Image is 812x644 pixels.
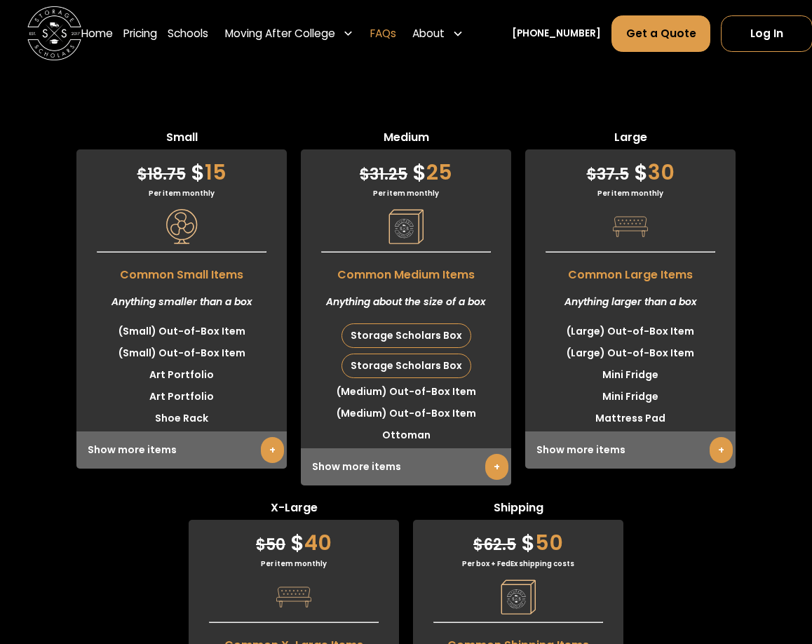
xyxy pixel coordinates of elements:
[388,209,424,244] img: Pricing Category Icon
[301,149,511,188] div: 25
[76,188,287,199] div: Per item monthly
[413,520,623,558] div: 50
[611,15,710,52] a: Get a Quote
[189,558,399,569] div: Per item monthly
[123,15,157,53] a: Pricing
[261,437,284,463] a: +
[219,15,359,53] div: Moving After College
[525,364,736,386] li: Mini Fridge
[137,163,147,185] span: $
[473,534,483,556] span: $
[521,528,535,558] span: $
[525,260,736,283] span: Common Large Items
[27,7,81,61] img: Storage Scholars main logo
[76,431,287,469] div: Show more items
[76,129,287,149] span: Small
[137,163,186,185] span: 18.75
[76,342,287,364] li: (Small) Out-of-Box Item
[525,431,736,469] div: Show more items
[301,448,511,485] div: Show more items
[473,534,516,556] span: 62.5
[76,260,287,283] span: Common Small Items
[587,163,597,185] span: $
[485,454,508,480] a: +
[191,157,205,187] span: $
[407,15,468,53] div: About
[76,386,287,408] li: Art Portfolio
[525,149,736,188] div: 30
[81,15,113,53] a: Home
[301,129,511,149] span: Medium
[189,499,399,520] span: X-Large
[27,7,81,61] a: home
[634,157,648,187] span: $
[413,499,623,520] span: Shipping
[587,163,629,185] span: 37.5
[501,579,536,615] img: Pricing Category Icon
[360,163,370,185] span: $
[525,129,736,149] span: Large
[301,188,511,199] div: Per item monthly
[301,424,511,446] li: Ottoman
[76,149,287,188] div: 15
[301,283,511,321] div: Anything about the size of a box
[525,283,736,321] div: Anything larger than a box
[76,408,287,429] li: Shoe Rack
[370,15,396,53] a: FAQs
[613,209,648,244] img: Pricing Category Icon
[525,386,736,408] li: Mini Fridge
[525,321,736,342] li: (Large) Out-of-Box Item
[412,157,426,187] span: $
[301,260,511,283] span: Common Medium Items
[525,408,736,429] li: Mattress Pad
[256,534,266,556] span: $
[301,403,511,424] li: (Medium) Out-of-Box Item
[342,354,471,377] div: Storage Scholars Box
[76,364,287,386] li: Art Portfolio
[710,437,733,463] a: +
[342,324,471,347] div: Storage Scholars Box
[413,558,623,569] div: Per box + FedEx shipping costs
[76,283,287,321] div: Anything smaller than a box
[168,15,208,53] a: Schools
[76,321,287,342] li: (Small) Out-of-Box Item
[276,579,311,615] img: Pricing Category Icon
[290,528,304,558] span: $
[525,188,736,199] div: Per item monthly
[189,520,399,558] div: 40
[225,26,335,42] div: Moving After College
[525,342,736,364] li: (Large) Out-of-Box Item
[256,534,285,556] span: 50
[512,27,601,41] a: [PHONE_NUMBER]
[301,381,511,403] li: (Medium) Out-of-Box Item
[164,209,199,244] img: Pricing Category Icon
[360,163,407,185] span: 31.25
[412,26,445,42] div: About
